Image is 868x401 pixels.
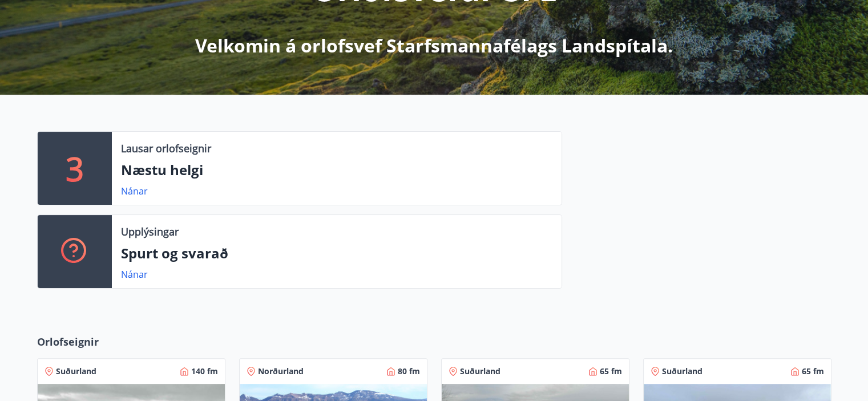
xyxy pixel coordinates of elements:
[398,366,420,377] span: 80 fm
[121,160,552,180] p: Næstu helgi
[258,366,304,377] span: Norðurland
[802,366,824,377] span: 65 fm
[66,147,84,190] p: 3
[195,33,673,58] p: Velkomin á orlofsvef Starfsmannafélags Landspítala.
[600,366,622,377] span: 65 fm
[191,366,218,377] span: 140 fm
[460,366,500,377] span: Suðurland
[121,268,148,281] a: Nánar
[121,224,179,239] p: Upplýsingar
[121,141,211,156] p: Lausar orlofseignir
[56,366,96,377] span: Suðurland
[662,366,703,377] span: Suðurland
[121,244,552,263] p: Spurt og svarað
[121,185,148,197] a: Nánar
[37,334,99,349] span: Orlofseignir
